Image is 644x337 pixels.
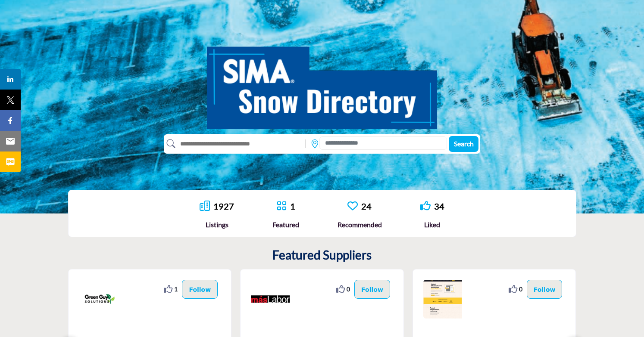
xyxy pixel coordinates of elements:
div: Listings [200,220,234,230]
p: Follow [361,284,383,294]
button: Follow [354,280,390,299]
span: Search [454,139,474,148]
img: Rectangle%203585.svg [303,137,308,150]
a: Go to Featured [276,201,287,212]
i: Go to Liked [420,201,431,211]
p: Follow [534,284,556,294]
img: Green Guy Solutions [79,280,118,318]
a: 1927 [213,201,234,211]
p: Follow [189,284,211,294]
span: 0 [347,284,350,294]
div: Recommended [338,220,382,230]
button: Search [449,136,478,152]
span: 0 [519,284,522,294]
h2: Featured Suppliers [272,248,372,263]
img: SIMA Snow Directory [207,37,437,129]
img: Mas Labor [251,280,290,318]
button: Follow [182,280,218,299]
div: Featured [272,220,299,230]
div: Liked [420,220,444,230]
a: 24 [361,201,372,211]
button: Follow [527,280,563,299]
span: 1 [174,284,178,294]
a: Go to Recommended [347,201,358,212]
a: 34 [434,201,444,211]
a: 1 [290,201,295,211]
img: JustiFi [423,280,462,318]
